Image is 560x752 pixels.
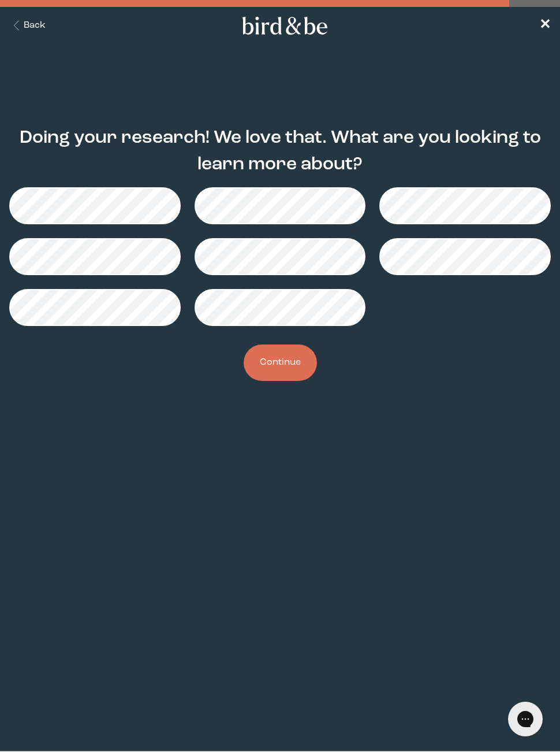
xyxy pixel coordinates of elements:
[9,19,46,32] button: Back Button
[539,18,551,32] span: ✕
[539,16,551,36] a: ✕
[502,698,548,740] iframe: Gorgias live chat messenger
[244,344,317,381] button: Continue
[9,125,551,178] h2: Doing your research! We love that. What are you looking to learn more about?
